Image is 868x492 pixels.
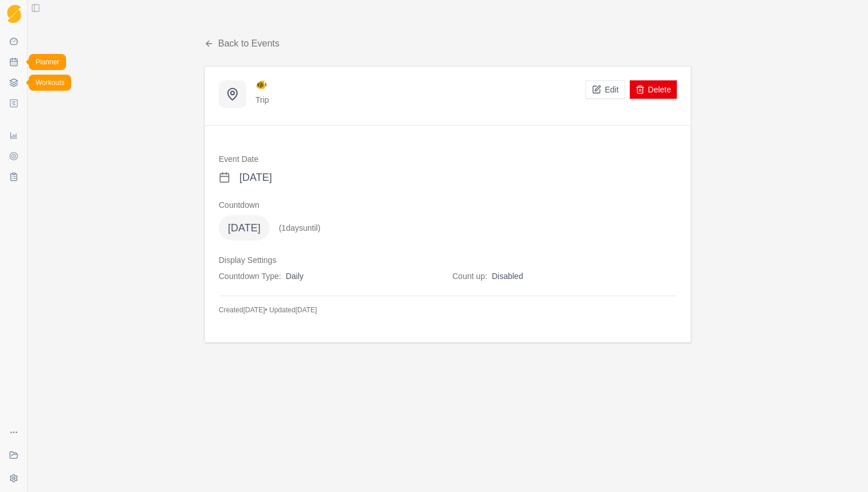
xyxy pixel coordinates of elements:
button: Edit [586,80,625,99]
div: Created [DATE] • Updated [DATE] [219,305,677,315]
div: Planner [29,54,66,70]
div: Workouts [29,75,71,91]
button: Delete [630,80,677,99]
span: Count up: [452,270,487,282]
img: Logo [7,5,21,24]
span: daily [286,270,304,282]
h2: Event Date [219,153,677,165]
h2: Display Settings [219,254,677,266]
h2: Countdown [219,199,677,211]
span: Trip [255,94,269,106]
span: ( 1 days until ) [279,222,320,234]
span: Disabled [492,270,523,282]
span: Countdown Type: [219,270,281,282]
span: [DATE] [219,215,270,241]
a: Logo [5,5,23,23]
div: 🐠 [255,80,269,90]
button: Settings [5,469,23,487]
a: Back to Events [204,37,280,51]
span: [DATE] [239,169,272,185]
